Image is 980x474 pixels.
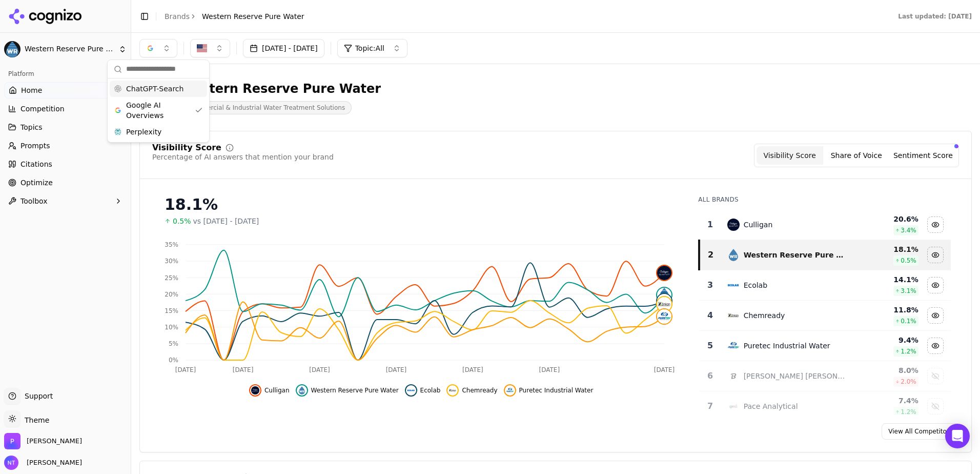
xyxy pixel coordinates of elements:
img: ecolab [727,279,740,291]
span: Topic: All [355,43,384,53]
button: Hide puretec industrial water data [927,338,944,354]
tr: 5puretec industrial waterPuretec Industrial Water9.4%1.2%Hide puretec industrial water data [699,331,951,361]
a: Brands [165,12,190,21]
span: Optimize [21,177,53,188]
img: Nate Tower [4,456,18,470]
tspan: [DATE] [386,366,407,373]
tspan: [DATE] [539,366,560,373]
span: Theme [21,416,49,424]
img: reynolds culligan [727,370,740,382]
img: chemready [448,386,457,394]
div: 8.0 % [853,365,918,376]
a: Home [4,82,127,98]
button: Hide culligan data [927,216,944,233]
img: chemready [657,297,671,311]
tr: 7pace analyticalPace Analytical7.4%1.2%Show pace analytical data [699,391,951,422]
tspan: 15% [165,307,178,314]
tr: 3ecolabEcolab14.1%3.1%Hide ecolab data [699,270,951,301]
button: Hide western reserve pure water data [296,384,399,397]
div: 11.8 % [853,305,918,315]
span: Toolbox [21,196,48,206]
tspan: 30% [165,258,178,265]
img: western reserve pure water [727,249,740,261]
div: Pace Analytical [744,401,798,411]
div: Western Reserve Pure Water [744,250,845,260]
span: Perrill [27,437,82,446]
span: Western Reserve Pure Water [25,45,114,54]
div: Visibility Score [152,144,221,152]
img: western reserve pure water [298,386,306,394]
img: Perrill [4,433,21,449]
span: Ecolab [420,386,441,394]
tr: 6reynolds culligan[PERSON_NAME] [PERSON_NAME]8.0%2.0%Show reynolds culligan data [699,361,951,391]
div: 5 [703,340,717,352]
img: US [197,43,207,53]
div: 7.4 % [853,396,918,406]
button: Show reynolds culligan data [927,368,944,384]
span: Commercial & Industrial Water Treatment Solutions [180,101,352,114]
a: Citations [4,156,127,172]
img: puretec industrial water [506,386,514,394]
img: ecolab [407,386,415,394]
div: 7 [703,400,717,412]
span: 2.0 % [901,378,916,386]
div: Ecolab [744,280,767,290]
button: Hide ecolab data [927,277,944,293]
div: Suggestions [108,78,209,142]
button: Competition [4,101,127,117]
span: 1.2 % [901,347,916,355]
img: Western Reserve Pure Water [4,41,21,57]
button: Hide western reserve pure water data [927,247,944,263]
div: 18.1 % [853,244,918,254]
button: Open organization switcher [4,433,82,449]
div: Open Intercom Messenger [945,424,970,448]
tspan: [DATE] [462,366,483,373]
div: 6 [703,370,717,382]
img: culligan [251,386,259,394]
span: [PERSON_NAME] [23,458,82,467]
tr: 1culliganCulligan20.6%3.4%Hide culligan data [699,210,951,240]
span: Google AI Overviews [126,100,191,121]
img: culligan [657,266,671,280]
tspan: 35% [165,241,178,248]
span: Topics [21,122,43,132]
div: 20.6 % [853,214,918,224]
button: Hide ecolab data [405,384,441,397]
tspan: [DATE] [233,366,254,373]
button: Hide culligan data [249,384,290,397]
div: 2 [704,249,717,261]
tspan: [DATE] [309,366,330,373]
div: Percentage of AI answers that mention your brand [152,152,334,162]
a: Prompts [4,137,127,154]
button: Topics [4,119,127,135]
img: western reserve pure water [657,288,671,302]
img: culligan [727,219,740,231]
div: Last updated: [DATE] [898,12,972,21]
div: 4 [703,309,717,322]
a: Optimize [4,174,127,191]
div: Western Reserve Pure Water [180,81,381,97]
tspan: 25% [165,274,178,282]
img: puretec industrial water [727,340,740,352]
span: 0.5 % [901,256,916,265]
span: vs [DATE] - [DATE] [193,216,259,226]
div: 9.4 % [853,335,918,345]
div: 1 [703,219,717,231]
tspan: 20% [165,291,178,298]
span: Home [21,85,42,95]
tspan: 0% [169,357,178,364]
button: Hide chemready data [446,384,497,397]
button: Hide chemready data [927,307,944,324]
button: Open user button [4,456,82,470]
span: Prompts [21,141,50,151]
span: Citations [21,159,52,169]
span: Western Reserve Pure Water [202,11,304,22]
div: 3 [703,279,717,291]
div: Platform [4,66,127,82]
img: puretec industrial water [657,309,671,324]
span: Perplexity [126,127,161,137]
span: Culligan [264,386,290,394]
span: Chemready [462,386,497,394]
span: 0.5% [173,216,191,226]
tspan: 10% [165,324,178,331]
